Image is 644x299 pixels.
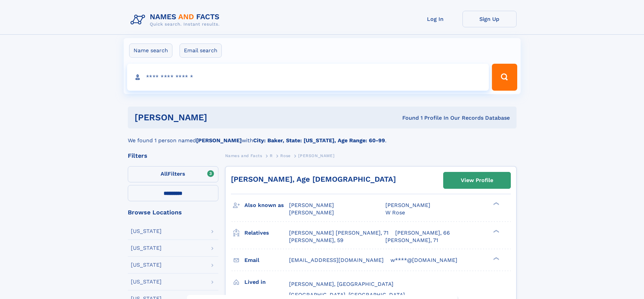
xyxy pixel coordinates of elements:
a: [PERSON_NAME], 66 [395,229,450,237]
span: [EMAIL_ADDRESS][DOMAIN_NAME] [289,257,384,263]
img: Logo Names and Facts [128,11,225,29]
div: Browse Locations [128,209,218,215]
h3: Lived in [244,276,289,288]
label: Name search [129,43,172,58]
div: [US_STATE] [131,245,162,251]
a: Log In [408,11,462,27]
b: City: Baker, State: [US_STATE], Age Range: 60-99 [253,137,385,144]
div: Found 1 Profile In Our Records Database [305,114,510,122]
h3: Also known as [244,200,289,211]
span: [PERSON_NAME], [GEOGRAPHIC_DATA] [289,281,393,287]
div: [US_STATE] [131,229,162,234]
span: All [161,171,168,177]
label: Email search [180,43,222,58]
a: Names and Facts [225,151,262,160]
span: R [270,153,273,158]
a: [PERSON_NAME], 71 [385,237,438,244]
div: ❯ [492,256,500,261]
h3: Relatives [244,227,289,239]
a: Rose [280,151,290,160]
b: [PERSON_NAME] [196,137,242,144]
a: R [270,151,273,160]
span: W Rose [385,209,405,216]
span: [PERSON_NAME] [289,202,334,208]
span: Rose [280,153,290,158]
a: [PERSON_NAME] [PERSON_NAME], 71 [289,229,388,237]
div: We found 1 person named with . [128,128,517,145]
a: [PERSON_NAME], Age [DEMOGRAPHIC_DATA] [231,175,396,183]
h3: Email [244,255,289,266]
span: [PERSON_NAME] [385,202,430,208]
div: [US_STATE] [131,279,162,285]
button: Search Button [492,64,517,91]
div: [US_STATE] [131,262,162,268]
div: View Profile [461,173,493,188]
div: Filters [128,153,218,159]
h1: [PERSON_NAME] [135,113,305,122]
a: Sign Up [462,11,517,27]
span: [PERSON_NAME] [298,153,334,158]
span: [GEOGRAPHIC_DATA], [GEOGRAPHIC_DATA] [289,292,405,298]
a: View Profile [444,172,510,188]
input: search input [127,64,489,91]
a: [PERSON_NAME], 59 [289,237,343,244]
div: ❯ [492,202,500,206]
label: Filters [128,166,218,182]
div: ❯ [492,229,500,233]
span: [PERSON_NAME] [289,209,334,216]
